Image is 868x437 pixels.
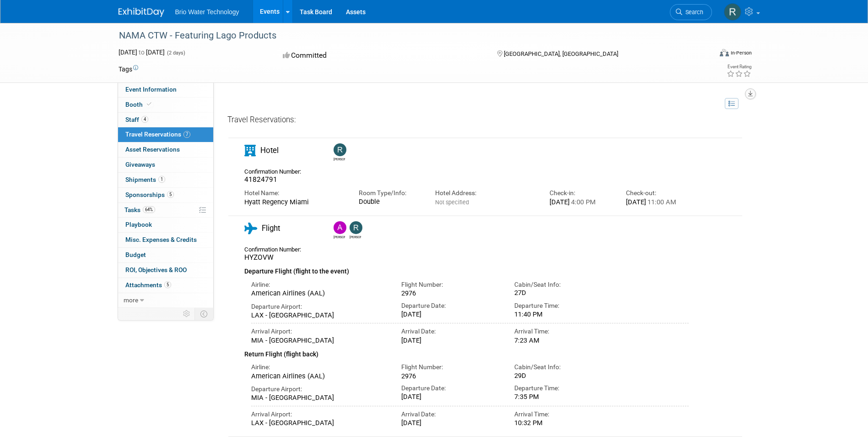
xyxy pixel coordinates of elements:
[251,327,388,336] div: Arrival Airport:
[251,410,388,419] div: Arrival Airport:
[125,221,152,228] span: Playbook
[124,206,155,213] span: Tasks
[125,101,153,108] span: Booth
[244,344,689,360] div: Return Flight (flight back)
[118,82,213,97] a: Event Information
[514,410,614,419] div: Arrival Time:
[435,199,469,206] span: Not specified
[118,278,213,293] a: Attachments5
[550,189,612,197] div: Check-in:
[550,198,612,206] div: [DATE]
[260,146,279,155] span: Hotel
[730,49,752,56] div: In-Person
[125,176,165,183] span: Shipments
[244,223,257,234] i: Flight
[116,27,698,44] div: NAMA CTW - Featuring Lago Products
[118,248,213,262] a: Budget
[125,86,177,93] span: Event Information
[401,280,501,289] div: Flight Number:
[244,175,277,184] span: 41824791
[244,243,307,253] div: Confirmation Number:
[147,102,151,107] i: Booth reservation complete
[251,336,388,344] div: MIA - [GEOGRAPHIC_DATA]
[401,363,501,371] div: Flight Number:
[125,236,197,243] span: Misc. Expenses & Credits
[125,266,187,273] span: ROI, Objectives & ROO
[334,234,345,240] div: Angela Moyano
[350,221,362,234] img: Ryan McMillin
[118,293,213,308] a: more
[514,280,614,289] div: Cabin/Seat Info:
[118,173,213,187] a: Shipments1
[119,49,165,56] span: [DATE] [DATE]
[244,165,307,175] div: Confirmation Number:
[262,224,280,233] span: Flight
[401,393,501,401] div: [DATE]
[124,296,138,304] span: more
[118,218,213,232] a: Playbook
[167,191,174,198] span: 5
[251,393,388,402] div: MIA - [GEOGRAPHIC_DATA]
[118,203,213,218] a: Tasks64%
[682,9,703,16] span: Search
[244,198,345,206] div: Hyatt Regency Miami
[251,419,388,427] div: LAX - [GEOGRAPHIC_DATA]
[514,336,614,344] div: 7:23 AM
[179,308,195,320] td: Personalize Event Tab Strip
[125,281,171,289] span: Attachments
[251,280,388,289] div: Airline:
[646,198,676,206] span: 11:00 AM
[401,419,501,427] div: [DATE]
[334,221,346,234] img: Angela Moyano
[658,48,752,61] div: Event Format
[401,310,501,318] div: [DATE]
[118,158,213,172] a: Giveaways
[125,161,155,168] span: Giveaways
[334,143,346,156] img: Ryan McMillin
[514,419,614,427] div: 10:32 PM
[514,363,614,371] div: Cabin/Seat Info:
[401,372,501,380] div: 2976
[514,393,614,401] div: 7:35 PM
[514,289,614,297] div: 27D
[125,146,180,153] span: Asset Reservations
[119,65,138,74] td: Tags
[164,281,171,288] span: 5
[401,301,501,310] div: Departure Date:
[119,8,164,17] img: ExhibitDay
[143,206,155,213] span: 64%
[118,127,213,142] a: Travel Reservations7
[331,143,347,162] div: Ryan McMillin
[251,311,388,319] div: LAX - [GEOGRAPHIC_DATA]
[724,3,741,21] img: Ryan McMillin
[401,327,501,336] div: Arrival Date:
[125,131,190,138] span: Travel Reservations
[514,384,614,393] div: Departure Time:
[183,131,190,138] span: 7
[401,384,501,393] div: Departure Date:
[727,65,751,69] div: Event Rating
[244,145,256,156] i: Hotel
[166,50,185,56] span: (2 days)
[118,263,213,278] a: ROI, Objectives & ROO
[118,98,213,112] a: Booth
[504,50,618,57] span: [GEOGRAPHIC_DATA], [GEOGRAPHIC_DATA]
[514,372,614,380] div: 29D
[359,189,421,197] div: Room Type/Info:
[331,221,347,240] div: Angela Moyano
[244,262,689,277] div: Departure Flight (flight to the event)
[251,372,388,380] div: American Airlines (AAL)
[280,48,482,64] div: Committed
[251,302,388,311] div: Departure Airport:
[670,4,712,20] a: Search
[720,49,729,56] img: Format-Inperson.png
[175,8,239,16] span: Brio Water Technology
[244,189,345,197] div: Hotel Name:
[251,385,388,393] div: Departure Airport:
[118,233,213,247] a: Misc. Expenses & Credits
[401,410,501,419] div: Arrival Date:
[194,308,213,320] td: Toggle Event Tabs
[435,189,536,197] div: Hotel Address:
[347,221,363,240] div: Ryan McMillin
[227,115,743,129] div: Travel Reservations:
